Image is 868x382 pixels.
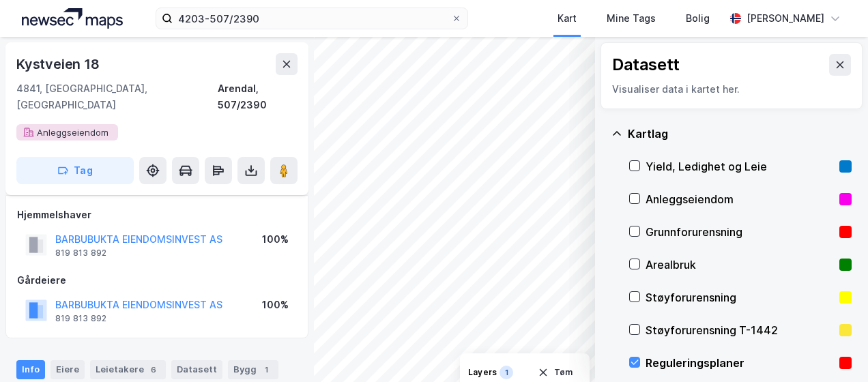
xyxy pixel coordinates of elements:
[17,272,297,289] div: Gårdeiere
[16,157,134,184] button: Tag
[17,207,297,223] div: Hjemmelshaver
[218,80,298,113] div: Arendal, 507/2390
[171,360,222,379] div: Datasett
[646,191,834,207] div: Anleggseiendom
[50,360,85,379] div: Eiere
[646,355,834,371] div: Reguleringsplaner
[646,322,834,338] div: Støyforurensning T-1442
[16,53,102,75] div: Kystveien 18
[612,81,851,98] div: Visualiser data i kartet her.
[500,366,513,379] div: 1
[173,8,450,29] input: Søk på adresse, matrikkel, gårdeiere, leietakere eller personer
[800,317,868,382] div: Kontrollprogram for chat
[262,297,289,313] div: 100%
[646,158,834,175] div: Yield, Ledighet og Leie
[55,313,106,324] div: 819 813 892
[55,248,106,259] div: 819 813 892
[646,224,834,240] div: Grunnforurensning
[262,231,289,248] div: 100%
[747,10,824,27] div: [PERSON_NAME]
[259,363,273,377] div: 1
[800,317,868,382] iframe: Chat Widget
[468,367,497,378] div: Layers
[686,10,710,27] div: Bolig
[90,360,166,379] div: Leietakere
[558,10,577,27] div: Kart
[22,8,123,29] img: logo.a4113a55bc3d86da70a041830d287a7e.svg
[628,126,852,142] div: Kartlag
[16,360,45,379] div: Info
[646,289,834,306] div: Støyforurensning
[646,256,834,273] div: Arealbruk
[228,360,278,379] div: Bygg
[612,54,680,76] div: Datasett
[607,10,656,27] div: Mine Tags
[147,363,160,377] div: 6
[16,80,218,113] div: 4841, [GEOGRAPHIC_DATA], [GEOGRAPHIC_DATA]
